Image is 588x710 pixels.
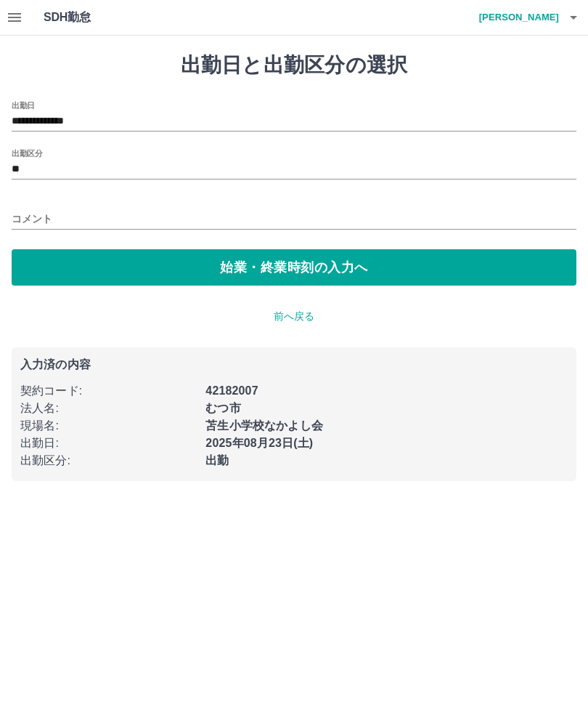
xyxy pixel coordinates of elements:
[20,417,197,435] p: 現場名 :
[20,400,197,417] p: 法人名 :
[205,454,229,467] b: 出勤
[12,148,42,158] label: 出勤区分
[20,435,197,452] p: 出勤日 :
[205,437,313,449] b: 2025年08月23日(土)
[205,419,323,432] b: 苫生小学校なかよし会
[12,309,576,324] p: 前へ戻る
[20,382,197,400] p: 契約コード :
[12,249,576,286] button: 始業・終業時刻の入力へ
[12,100,35,110] label: 出勤日
[20,359,568,371] p: 入力済の内容
[12,53,576,78] h1: 出勤日と出勤区分の選択
[205,402,240,414] b: むつ市
[20,452,197,469] p: 出勤区分 :
[205,384,258,397] b: 42182007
